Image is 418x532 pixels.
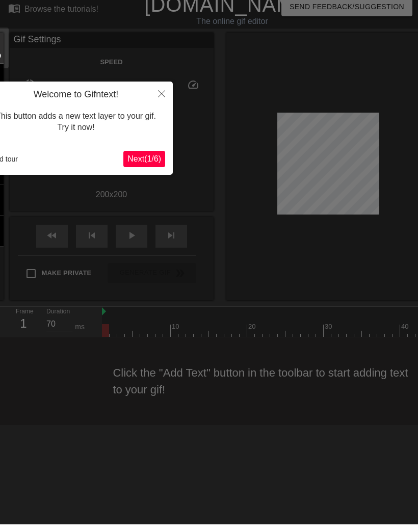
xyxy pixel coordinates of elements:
[127,162,161,171] span: Next ( 1 / 6 )
[150,89,173,113] button: Close
[123,158,165,175] button: Next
